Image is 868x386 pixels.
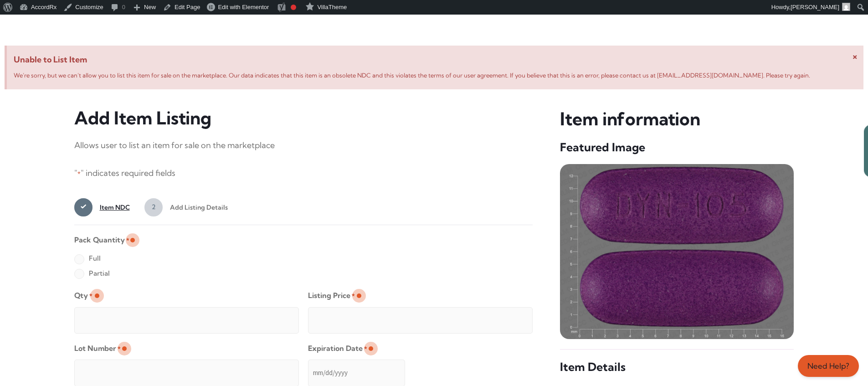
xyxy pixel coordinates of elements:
[74,251,101,266] label: Full
[92,198,130,216] span: Item NDC
[560,140,794,155] h5: Featured Image
[853,50,858,62] span: ×
[14,52,857,67] span: Unable to List Item
[74,288,92,303] label: Qty
[74,266,110,281] label: Partial
[560,360,794,375] h5: Item Details
[218,4,269,10] span: Edit with Elementor
[74,198,92,216] span: 1
[308,360,405,386] input: mm/dd/yyyy
[74,341,121,356] label: Lot Number
[74,108,533,129] h3: Add Item Listing
[308,288,355,303] label: Listing Price
[14,72,810,79] span: We’re sorry, but we can’t allow you to list this item for sale on the marketplace. Our data indic...
[74,232,129,247] legend: Pack Quantity
[791,4,839,10] span: [PERSON_NAME]
[798,355,859,377] a: Need Help?
[74,138,533,153] p: Allows user to list an item for sale on the marketplace
[163,198,228,216] span: Add Listing Details
[74,166,533,181] p: " " indicates required fields
[74,198,130,216] a: 1Item NDC
[560,108,794,131] h3: Item information
[144,198,163,216] span: 2
[308,341,367,356] label: Expiration Date
[291,5,296,10] div: Focus keyphrase not set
